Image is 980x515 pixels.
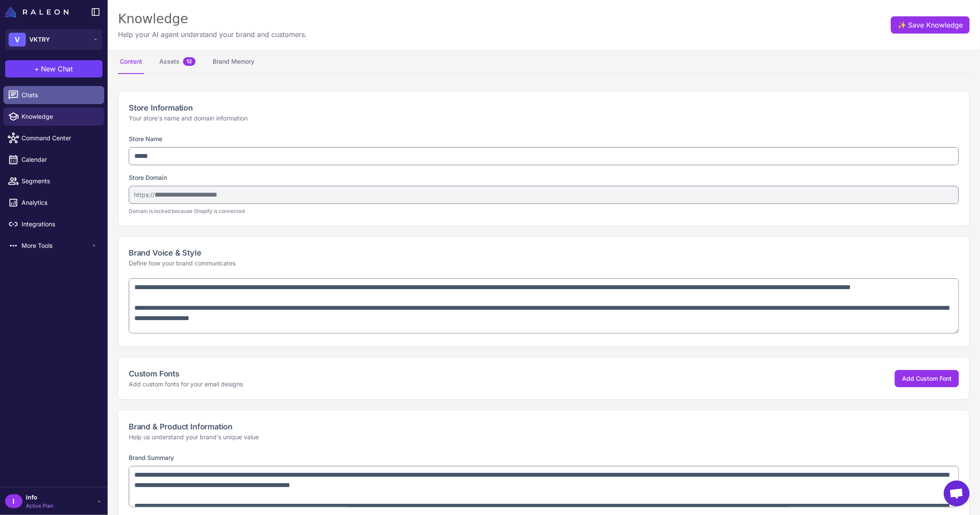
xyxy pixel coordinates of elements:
[118,10,307,28] div: Knowledge
[183,57,195,66] span: 12
[129,135,162,142] label: Store Name
[129,421,959,432] h2: Brand & Product Information
[22,241,90,250] span: More Tools
[3,108,104,126] a: Knowledge
[129,174,167,181] label: Store Domain
[22,219,97,229] span: Integrations
[5,7,68,17] img: Raleon Logo
[129,114,959,123] p: Your store's name and domain information
[3,194,104,212] a: Analytics
[129,379,243,389] p: Add custom fonts for your email designs
[3,129,104,147] a: Command Center
[129,207,959,215] p: Domain is locked because Shopify is connected
[3,215,104,233] a: Integrations
[35,64,40,74] span: +
[22,198,97,207] span: Analytics
[211,50,256,74] button: Brand Memory
[944,481,970,506] a: Open chat
[5,494,22,508] div: I
[26,493,53,502] span: info
[5,60,102,77] button: +New Chat
[41,64,73,74] span: New Chat
[3,172,104,190] a: Segments
[158,50,197,74] button: Assets12
[22,133,97,143] span: Command Center
[129,259,959,268] p: Define how your brand communicates
[891,16,970,34] button: ✨Save Knowledge
[3,86,104,104] a: Chats
[22,90,97,100] span: Chats
[22,155,97,164] span: Calendar
[5,29,102,50] button: VVKTRY
[129,432,959,442] p: Help us understand your brand's unique value
[898,20,905,27] span: ✨
[895,370,959,387] button: Add Custom Font
[129,454,174,461] label: Brand Summary
[129,368,243,379] h2: Custom Fonts
[118,29,307,40] p: Help your AI agent understand your brand and customers.
[902,375,952,382] span: Add Custom Font
[118,50,144,74] button: Content
[22,176,97,186] span: Segments
[129,102,959,114] h2: Store Information
[29,35,50,44] span: VKTRY
[22,112,97,121] span: Knowledge
[3,151,104,169] a: Calendar
[26,502,53,510] span: Active Plan
[129,247,959,259] h2: Brand Voice & Style
[9,33,26,46] div: V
